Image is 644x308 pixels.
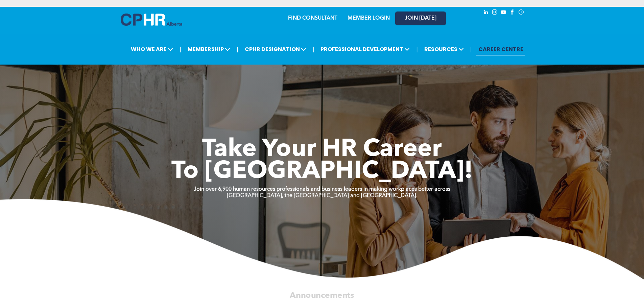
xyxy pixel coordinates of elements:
[500,8,507,18] a: youtube
[171,160,473,184] span: To [GEOGRAPHIC_DATA]!
[476,43,525,55] a: CAREER CENTRE
[416,42,418,56] li: |
[243,43,308,55] span: CPHR DESIGNATION
[202,138,442,162] span: Take Your HR Career
[290,291,354,300] span: Announcements
[518,8,525,18] a: Social network
[121,14,182,26] img: A blue and white logo for cp alberta
[180,42,181,56] li: |
[470,42,472,56] li: |
[288,16,337,21] a: FIND CONSULTANT
[237,42,238,56] li: |
[491,8,499,18] a: instagram
[405,15,436,22] span: JOIN [DATE]
[129,43,175,55] span: WHO WE ARE
[227,193,418,198] strong: [GEOGRAPHIC_DATA], the [GEOGRAPHIC_DATA] and [GEOGRAPHIC_DATA].
[395,11,446,25] a: JOIN [DATE]
[194,187,450,192] strong: Join over 6,900 human resources professionals and business leaders in making workplaces better ac...
[186,43,232,55] span: MEMBERSHIP
[348,16,390,21] a: MEMBER LOGIN
[313,42,314,56] li: |
[318,43,412,55] span: PROFESSIONAL DEVELOPMENT
[422,43,466,55] span: RESOURCES
[509,8,516,18] a: facebook
[482,8,490,18] a: linkedin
